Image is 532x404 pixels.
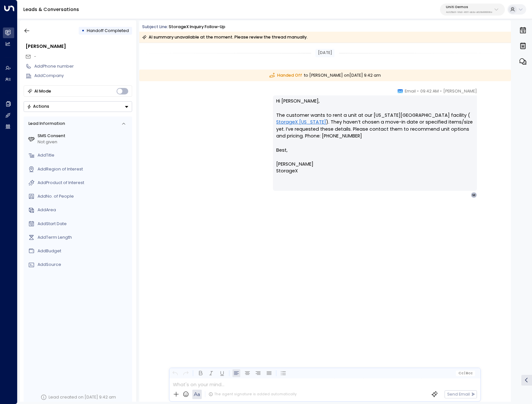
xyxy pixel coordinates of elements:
span: • [440,88,442,94]
span: Handed Off [269,72,302,79]
div: StorageX Inquiry Follow-up [169,24,225,30]
div: • [82,26,85,36]
div: to [PERSON_NAME] on [DATE] 9:42 am [139,70,511,82]
button: Redo [182,369,190,377]
div: Actions [27,104,49,109]
div: AddNo. of People [38,193,130,200]
div: AddTerm Length [38,235,130,241]
span: Subject Line: [142,24,168,29]
div: AddRegion of Interest [38,166,130,172]
p: Hi [PERSON_NAME], The customer wants to rent a unit at our [US_STATE][GEOGRAPHIC_DATA] facility (... [276,98,473,147]
div: Not given [38,139,130,145]
div: Button group with a nested menu [24,101,132,112]
span: | [464,371,465,375]
button: Cc|Bcc [456,370,475,376]
div: The agent signature is added automatically [209,392,297,397]
span: Best, [276,147,288,154]
div: AddTitle [38,152,130,158]
div: AddStart Date [38,221,130,227]
div: AddBudget [38,248,130,254]
img: 110_headshot.jpg [480,88,491,100]
button: Undo [171,369,179,377]
span: - [34,54,36,59]
p: 4c025b01-9fa0-46ff-ab3a-a620b886896e [446,11,492,14]
div: Lead Information [26,121,65,127]
p: Uniti Demos [446,5,492,9]
div: AddArea [38,207,130,213]
div: M [471,192,477,198]
button: Actions [24,101,132,112]
a: Leads & Conversations [23,6,79,13]
a: StorageX [US_STATE] [276,119,326,126]
span: Email [405,88,416,94]
div: AddCompany [34,73,132,79]
span: 09:42 AM [420,88,439,94]
span: Handoff Completed [87,28,129,33]
span: [PERSON_NAME] [276,161,313,168]
span: [PERSON_NAME] [443,88,477,94]
button: Uniti Demos4c025b01-9fa0-46ff-ab3a-a620b886896e [440,4,505,16]
div: AddSource [38,262,130,268]
div: Lead created on [DATE] 9:42 am [49,394,116,400]
label: SMS Consent [38,133,130,139]
span: Cc Bcc [458,371,473,375]
div: AddPhone number [34,63,132,70]
div: [DATE] [315,49,334,57]
div: AI summary unavailable at the moment. Please review the thread manually. [142,34,308,40]
span: • [417,88,419,94]
div: AddProduct of Interest [38,180,130,186]
div: [PERSON_NAME] [26,43,132,50]
span: StorageX [276,168,298,175]
div: AI Mode [34,88,51,94]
